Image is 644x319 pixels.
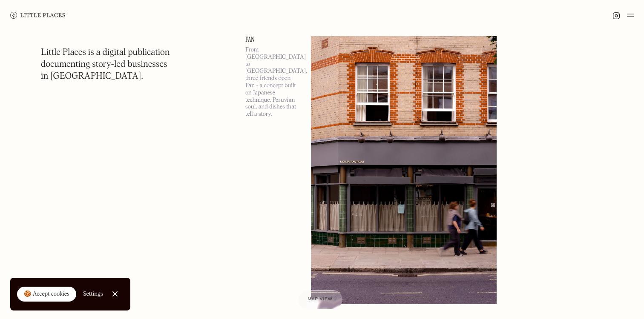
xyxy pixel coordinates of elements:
h1: Little Places is a digital publication documenting story-led businesses in [GEOGRAPHIC_DATA]. [41,47,170,83]
a: Close Cookie Popup [106,285,124,302]
p: From [GEOGRAPHIC_DATA] to [GEOGRAPHIC_DATA], three friends open Fan - a concept built on Japanese... [245,46,301,118]
a: 🍪 Accept cookies [17,287,76,302]
span: Map view [308,297,333,302]
a: Fan [245,36,301,43]
img: Fan [311,36,497,304]
a: Settings [83,285,103,304]
div: 🍪 Accept cookies [24,290,69,299]
div: Settings [83,291,103,297]
a: Map view [298,290,343,309]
